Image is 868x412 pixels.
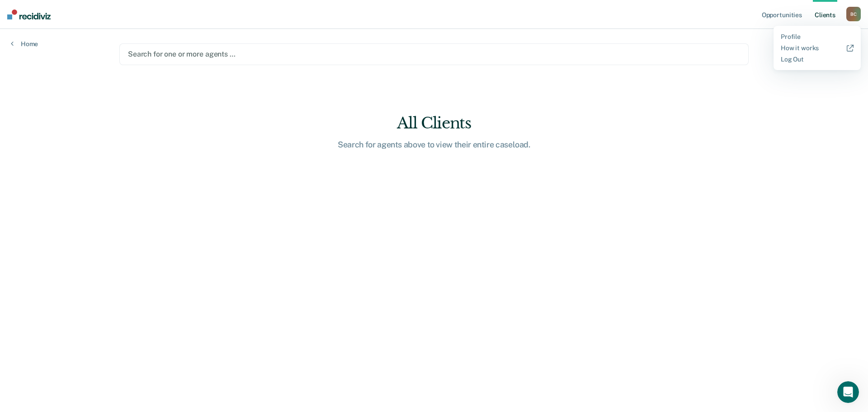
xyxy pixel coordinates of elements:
a: Profile [781,33,854,41]
div: B C [846,7,861,21]
a: Log Out [781,56,854,63]
img: Recidiviz [7,9,51,19]
div: Search for agents above to view their entire caseload. [289,140,579,150]
div: All Clients [289,114,579,133]
iframe: Intercom live chat [837,381,859,403]
a: Home [11,40,38,48]
button: BC [846,7,861,21]
a: How it works [781,44,854,52]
